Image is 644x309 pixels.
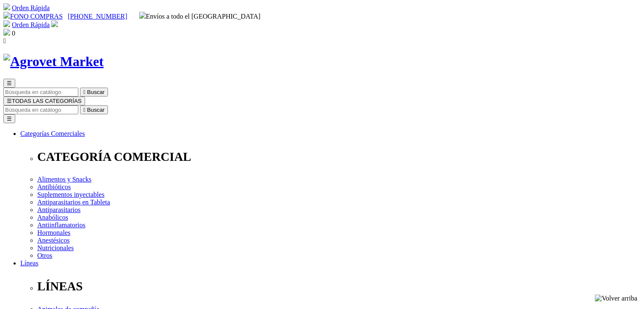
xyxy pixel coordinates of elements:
a: Alimentos y Snacks [37,176,91,183]
a: Otros [37,252,53,259]
i:  [83,107,86,113]
img: shopping-bag.svg [3,29,10,36]
i:  [83,89,86,95]
span: ☰ [7,98,12,104]
a: Anabólicos [37,214,68,221]
p: CATEGORÍA COMERCIAL [37,150,641,164]
a: Anestésicos [37,237,69,244]
a: Antibióticos [37,183,71,190]
p: LÍNEAS [37,279,641,293]
img: shopping-cart.svg [3,20,10,27]
a: Suplementos inyectables [37,191,105,198]
a: Líneas [20,259,39,267]
a: Nutricionales [37,244,74,251]
button: ☰ [3,79,15,88]
img: Agrovet Market [3,54,104,69]
a: Hormonales [37,229,70,236]
a: Orden Rápida [12,21,50,28]
a: Categorías Comerciales [20,130,85,137]
button: ☰TODAS LAS CATEGORÍAS [3,97,85,105]
a: Antiinflamatorios [37,221,86,229]
img: delivery-truck.svg [139,12,146,19]
img: user.svg [51,20,58,27]
input: Buscar [3,105,78,114]
i:  [3,37,6,44]
span: Envíos a todo el [GEOGRAPHIC_DATA] [139,13,261,20]
a: Orden Rápida [12,4,50,11]
img: phone.svg [3,12,10,19]
a: FONO COMPRAS [3,13,63,20]
span: ☰ [7,80,12,86]
button: ☰ [3,114,15,123]
a: Acceda a su cuenta de cliente [51,21,58,28]
span: Buscar [87,107,105,113]
img: shopping-cart.svg [3,3,10,10]
a: [PHONE_NUMBER] [68,13,127,20]
button:  Buscar [80,88,108,97]
input: Buscar [3,88,78,97]
span: Buscar [87,89,105,95]
a: Antiparasitarios [37,206,80,213]
button:  Buscar [80,105,108,114]
img: Volver arriba [595,295,637,302]
a: Antiparasitarios en Tableta [37,199,110,206]
span: 0 [12,30,15,37]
